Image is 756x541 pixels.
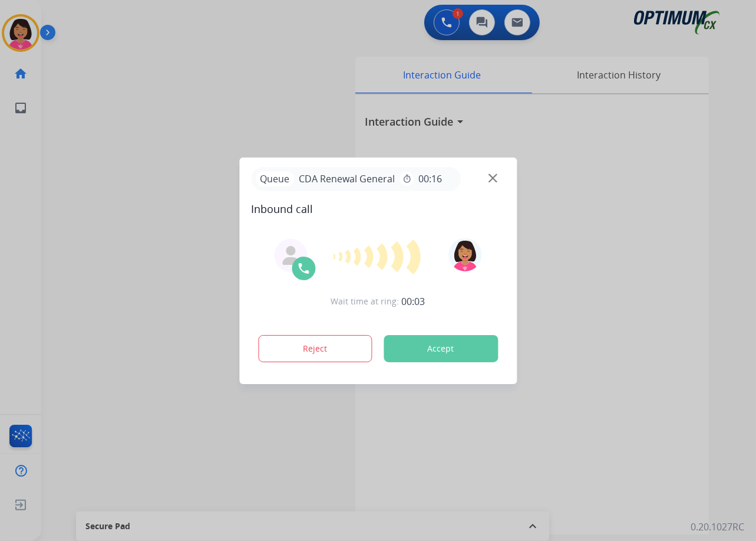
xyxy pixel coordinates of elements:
[449,238,482,271] img: avatar
[691,520,744,534] p: 0.20.1027RC
[402,294,425,309] span: 00:03
[251,201,505,217] span: Inbound call
[402,174,411,183] mat-icon: timer
[418,172,442,186] span: 00:16
[296,261,311,276] img: call-icon
[258,335,372,362] button: Reject
[384,335,498,362] button: Accept
[256,172,294,186] p: Queue
[281,246,300,265] img: agent-avatar
[331,296,400,307] span: Wait time at ring:
[488,173,497,182] img: close-button
[294,172,400,186] span: CDA Renewal General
